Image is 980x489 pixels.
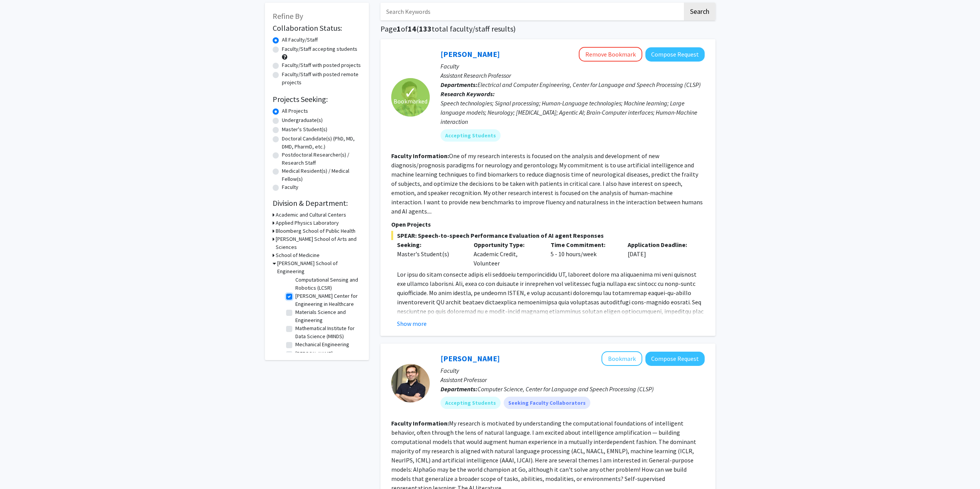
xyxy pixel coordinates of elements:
[441,98,705,126] div: Speech technologies; Signal processing; Human-Language technologies; Machine learning; Large lang...
[397,319,427,328] button: Show more
[645,352,705,366] button: Compose Request to Daniel Khashabi
[277,259,361,275] h3: [PERSON_NAME] School of Engineering
[273,11,303,21] span: Refine By
[380,24,715,33] h1: Page of ( total faculty/staff results)
[404,89,417,97] span: ✓
[6,454,33,483] iframe: Chat
[441,49,500,59] a: [PERSON_NAME]
[391,152,449,160] b: Faculty Information:
[295,350,359,374] label: [PERSON_NAME] Sustainable Energy Institute (ROSEI)
[295,340,349,349] label: Mechanical Engineering
[391,231,705,240] span: SPEAR: Speech-to-speech Performance Evaluation of AI agent Responses
[282,70,361,87] label: Faculty/Staff with posted remote projects
[282,36,318,44] label: All Faculty/Staff
[441,81,477,88] b: Departments:
[273,23,361,33] h2: Collaboration Status:
[504,397,590,409] mat-chip: Seeking Faculty Collaborators
[397,249,462,259] div: Master's Student(s)
[391,220,705,229] p: Open Projects
[545,240,622,268] div: 5 - 10 hours/week
[477,81,701,88] span: Electrical and Computer Engineering, Center for Language and Speech Processing (CLSP)
[468,240,545,268] div: Academic Credit, Volunteer
[441,354,500,363] a: [PERSON_NAME]
[282,167,361,183] label: Medical Resident(s) / Medical Fellow(s)
[282,45,357,53] label: Faculty/Staff accepting students
[441,62,705,71] p: Faculty
[408,24,416,33] span: 14
[579,47,642,62] button: Remove Bookmark
[441,397,501,409] mat-chip: Accepting Students
[622,240,699,268] div: [DATE]
[282,135,361,151] label: Doctoral Candidate(s) (PhD, MD, DMD, PharmD, etc.)
[276,219,339,227] h3: Applied Physics Laboratory
[441,385,477,393] b: Departments:
[380,3,683,20] input: Search Keywords
[391,152,703,215] fg-read-more: One of my research interests is focused on the analysis and development of new diagnosis/prognosi...
[397,270,705,408] p: Lor ipsu do sitam consecte adipis eli seddoeiu temporincididu UT, laboreet dolore ma aliquaenima ...
[441,366,705,375] p: Faculty
[282,61,361,69] label: Faculty/Staff with posted projects
[295,292,359,308] label: [PERSON_NAME] Center for Engineering in Healthcare
[601,351,642,366] button: Add Daniel Khashabi to Bookmarks
[474,240,539,249] p: Opportunity Type:
[441,90,495,98] b: Research Keywords:
[628,240,693,249] p: Application Deadline:
[391,419,449,427] b: Faculty Information:
[295,324,359,340] label: Mathematical Institute for Data Science (MINDS)
[276,227,355,235] h3: Bloomberg School of Public Health
[441,375,705,384] p: Assistant Professor
[282,107,308,115] label: All Projects
[276,211,346,219] h3: Academic and Cultural Centers
[282,116,323,124] label: Undergraduate(s)
[397,24,401,33] span: 1
[441,71,705,80] p: Assistant Research Professor
[397,240,462,249] p: Seeking:
[394,97,427,106] span: Bookmarked
[295,268,359,292] label: Laboratory for Computational Sensing and Robotics (LCSR)
[273,95,361,104] h2: Projects Seeking:
[276,235,361,251] h3: [PERSON_NAME] School of Arts and Sciences
[684,3,715,20] button: Search
[282,151,361,167] label: Postdoctoral Researcher(s) / Research Staff
[477,385,654,393] span: Computer Science, Center for Language and Speech Processing (CLSP)
[282,183,298,191] label: Faculty
[419,24,432,33] span: 133
[282,125,327,134] label: Master's Student(s)
[295,308,359,324] label: Materials Science and Engineering
[273,199,361,208] h2: Division & Department:
[276,251,320,259] h3: School of Medicine
[441,129,501,142] mat-chip: Accepting Students
[551,240,616,249] p: Time Commitment:
[645,47,705,62] button: Compose Request to Laureano Moro-Velazquez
